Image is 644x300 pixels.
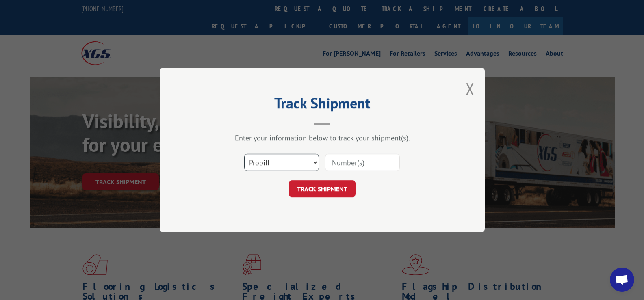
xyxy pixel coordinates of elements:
button: Close modal [466,78,475,99]
h2: Track Shipment [200,97,444,113]
div: Enter your information below to track your shipment(s). [200,133,444,142]
button: TRACK SHIPMENT [289,180,356,197]
a: Open chat [610,268,634,292]
input: Number(s) [325,154,400,171]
